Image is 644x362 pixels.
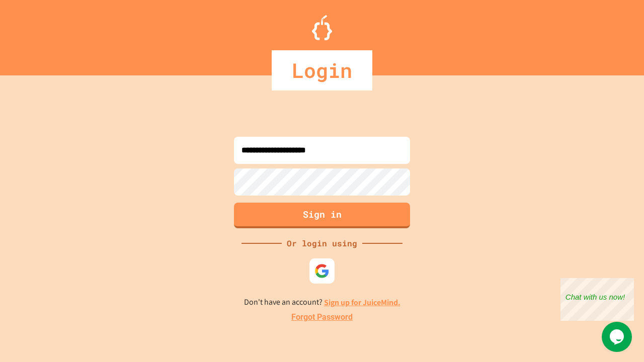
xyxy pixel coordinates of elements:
p: Don't have an account? [244,296,400,309]
div: Login [272,50,372,90]
a: Sign up for JuiceMind. [324,297,400,308]
img: Logo.svg [312,15,332,40]
a: Forgot Password [291,311,353,323]
img: google-icon.svg [314,263,330,279]
iframe: chat widget [560,278,634,321]
iframe: chat widget [602,322,634,352]
div: Or login using [282,237,362,249]
button: Sign in [234,203,410,228]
